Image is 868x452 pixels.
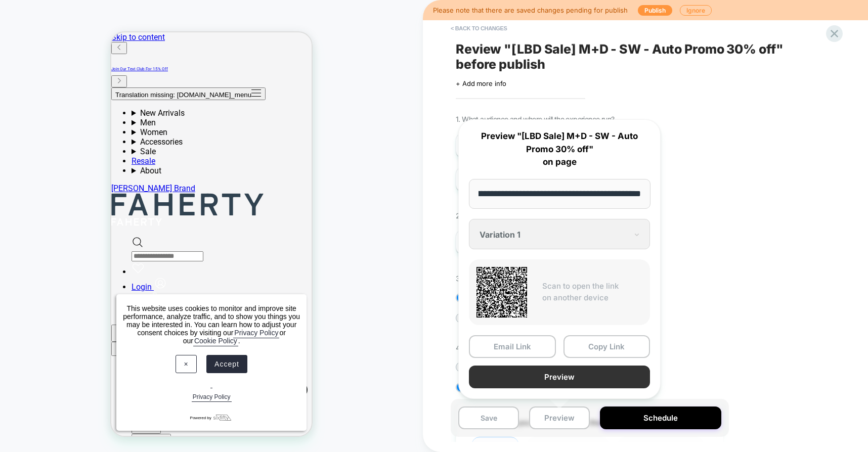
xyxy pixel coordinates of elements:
p: This website uses cookies to monitor and improve site performance, analyze traffic, and to show y... [10,272,190,312]
span: Login [20,250,40,259]
div: Search drawer [20,204,200,229]
summary: New Arrivals [20,76,200,85]
button: Expand Women [20,401,60,414]
button: Schedule [600,406,721,429]
span: + Add more info [456,79,506,87]
button: Accept [95,323,136,341]
p: Preview "[LBD Sale] M+D - SW - Auto Promo 30% off" on page [469,130,650,169]
a: Privacy Policy [122,295,168,306]
button: × [64,323,85,341]
button: < Back to changes [446,20,512,36]
button: Email Link [469,335,556,358]
button: Preview [469,366,650,388]
button: Preview [529,406,590,429]
summary: Women [20,95,200,105]
button: Ignore [680,5,712,16]
span: Translation missing: [DOMAIN_NAME]_menu [4,59,140,66]
summary: Men [20,85,200,95]
a: Cookie Policy [82,303,127,314]
p: Scan to open the link on another device [542,281,642,303]
summary: About [20,133,200,143]
button: Copy Link [563,335,650,358]
a: Login [20,250,56,259]
a: Privacy Policy [80,360,120,370]
summary: Accessories [20,105,200,114]
button: Publish [638,5,672,16]
span: Review " [LBD Sale] M+D - SW - Auto Promo 30% off " before publish [456,41,825,72]
span: Powered by [79,382,100,388]
summary: Sale [20,114,200,124]
button: Save [458,406,519,429]
a: Resale [20,124,44,133]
